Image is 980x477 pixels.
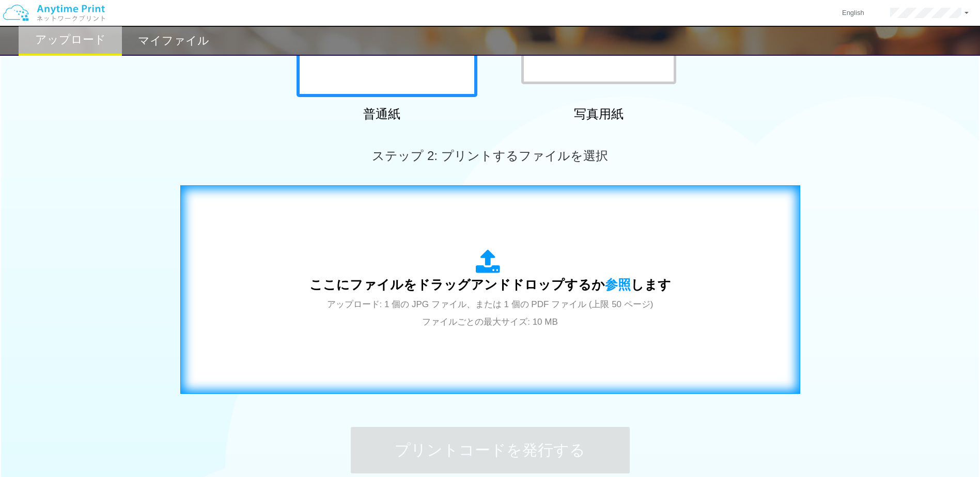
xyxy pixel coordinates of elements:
[372,149,608,163] span: ステップ 2: プリントするファイルを選択
[291,107,472,121] h2: 普通紙
[508,107,689,121] h2: 写真用紙
[35,34,106,46] h2: アップロード
[309,277,671,292] span: ここにファイルをドラッグアンドドロップするか します
[327,299,654,327] span: アップロード: 1 個の JPG ファイル、または 1 個の PDF ファイル (上限 50 ページ) ファイルごとの最大サイズ: 10 MB
[605,277,631,292] span: 参照
[351,427,630,473] button: プリントコードを発行する
[138,35,209,47] h2: マイファイル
